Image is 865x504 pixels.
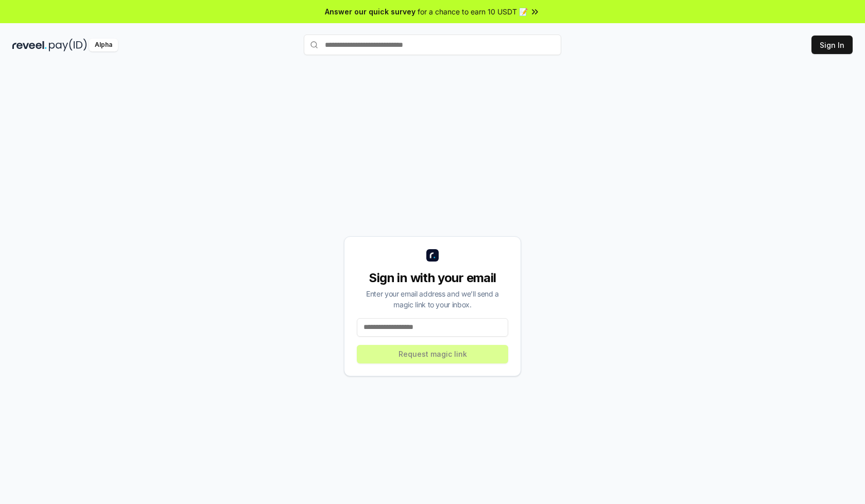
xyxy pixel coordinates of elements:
[357,270,508,286] div: Sign in with your email
[811,36,853,54] button: Sign In
[12,39,47,51] img: reveel_dark
[418,6,528,17] span: for a chance to earn 10 USDT 📝
[426,249,439,262] img: logo_small
[357,288,508,310] div: Enter your email address and we’ll send a magic link to your inbox.
[49,39,87,51] img: pay_id
[325,6,416,17] span: Answer our quick survey
[89,39,118,51] div: Alpha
